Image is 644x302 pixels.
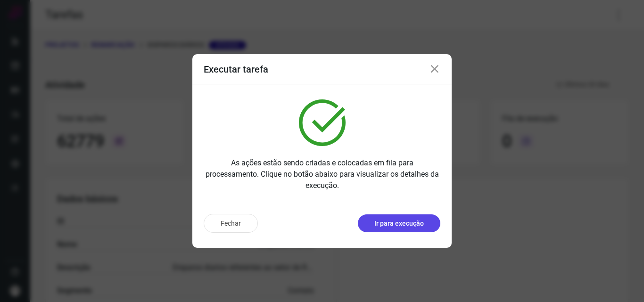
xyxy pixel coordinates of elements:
img: verified.svg [299,99,346,146]
h3: Executar tarefa [204,64,268,75]
button: Fechar [204,214,258,233]
p: Ir para execução [374,219,424,229]
p: As ações estão sendo criadas e colocadas em fila para processamento. Clique no botão abaixo para ... [204,157,440,191]
button: Ir para execução [358,214,440,232]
